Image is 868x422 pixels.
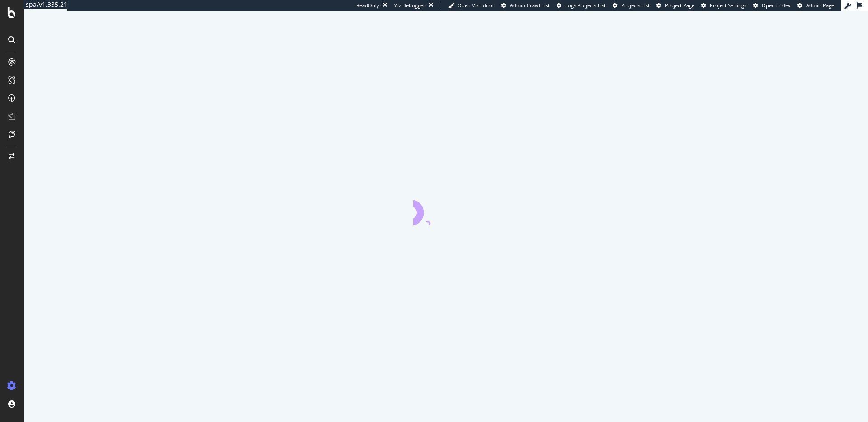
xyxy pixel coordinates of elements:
span: Logs Projects List [565,2,606,9]
a: Logs Projects List [557,2,606,9]
span: Open Viz Editor [458,2,495,9]
div: Viz Debugger: [394,2,427,9]
a: Projects List [613,2,650,9]
span: Project Page [665,2,694,9]
span: Admin Page [806,2,834,9]
a: Project Settings [701,2,746,9]
span: Projects List [621,2,650,9]
a: Admin Page [797,2,834,9]
a: Project Page [656,2,694,9]
a: Open Viz Editor [448,2,495,9]
span: Admin Crawl List [510,2,550,9]
span: Open in dev [762,2,791,9]
span: Project Settings [710,2,746,9]
a: Admin Crawl List [501,2,550,9]
div: ReadOnly: [356,2,381,9]
div: animation [413,193,478,225]
a: Open in dev [753,2,791,9]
